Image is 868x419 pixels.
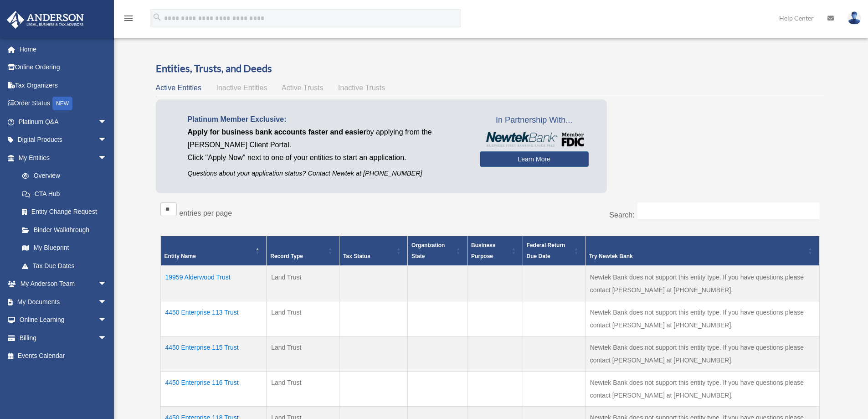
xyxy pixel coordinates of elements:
img: NewtekBankLogoSM.png [484,132,584,147]
div: NEW [52,97,72,110]
img: Anderson Advisors Platinum Portal [4,11,87,29]
img: User Pic [847,11,861,25]
a: My Documentsarrow_drop_down [6,293,121,311]
th: Organization State: Activate to sort [408,236,467,266]
span: Apply for business bank accounts faster and easier [188,128,366,136]
td: 4450 Enterprise 116 Trust [160,372,267,407]
th: Entity Name: Activate to invert sorting [160,236,267,266]
th: Federal Return Due Date: Activate to sort [523,236,585,266]
a: Digital Productsarrow_drop_down [6,131,121,149]
a: Home [6,40,121,58]
a: My Blueprint [13,239,116,257]
a: Platinum Q&Aarrow_drop_down [6,113,121,131]
span: arrow_drop_down [98,113,116,131]
span: Entity Name [164,253,196,259]
p: Platinum Member Exclusive: [188,113,466,126]
p: by applying from the [PERSON_NAME] Client Portal. [188,126,466,151]
span: arrow_drop_down [98,275,116,294]
a: Online Ordering [6,58,121,77]
td: 4450 Enterprise 115 Trust [160,336,267,372]
a: Tax Organizers [6,76,121,94]
span: Organization State [411,242,445,259]
td: 19959 Alderwood Trust [160,266,267,301]
td: Land Trust [267,266,339,301]
p: Questions about your application status? Contact Newtek at [PHONE_NUMBER] [188,168,466,179]
a: CTA Hub [13,185,116,203]
a: Events Calendar [6,347,121,365]
span: Inactive Trusts [338,84,385,92]
label: entries per page [180,209,232,217]
td: Newtek Bank does not support this entity type. If you have questions please contact [PERSON_NAME]... [585,301,819,336]
span: Active Trusts [282,84,324,92]
div: Try Newtek Bank [589,251,806,262]
th: Try Newtek Bank : Activate to sort [585,236,819,266]
th: Tax Status: Activate to sort [339,236,408,266]
a: Entity Change Request [13,203,116,221]
a: Learn More [480,151,589,167]
td: Land Trust [267,372,339,407]
label: Search: [609,211,634,219]
td: Newtek Bank does not support this entity type. If you have questions please contact [PERSON_NAME]... [585,266,819,301]
i: search [152,12,162,22]
th: Record Type: Activate to sort [267,236,339,266]
a: Binder Walkthrough [13,221,116,239]
th: Business Purpose: Activate to sort [467,236,523,266]
span: In Partnership With... [480,113,589,128]
span: Federal Return Due Date [527,242,565,259]
td: Newtek Bank does not support this entity type. If you have questions please contact [PERSON_NAME]... [585,336,819,372]
a: menu [123,16,134,24]
td: Land Trust [267,301,339,336]
p: Click "Apply Now" next to one of your entities to start an application. [188,151,466,164]
td: 4450 Enterprise 113 Trust [160,301,267,336]
i: menu [123,13,134,24]
a: Online Learningarrow_drop_down [6,311,121,329]
a: My Anderson Teamarrow_drop_down [6,275,121,293]
span: Active Entities [156,84,201,92]
span: Tax Status [343,253,370,259]
span: arrow_drop_down [98,329,116,347]
a: Billingarrow_drop_down [6,329,121,347]
a: Overview [13,167,112,185]
span: Inactive Entities [216,84,267,92]
td: Land Trust [267,336,339,372]
a: My Entitiesarrow_drop_down [6,149,116,167]
a: Tax Due Dates [13,257,116,275]
a: Order StatusNEW [6,94,121,113]
span: Business Purpose [471,242,495,259]
h3: Entities, Trusts, and Deeds [156,62,824,76]
span: arrow_drop_down [98,311,116,330]
span: Record Type [270,253,303,259]
span: arrow_drop_down [98,149,116,167]
td: Newtek Bank does not support this entity type. If you have questions please contact [PERSON_NAME]... [585,372,819,407]
span: arrow_drop_down [98,293,116,311]
span: arrow_drop_down [98,131,116,150]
